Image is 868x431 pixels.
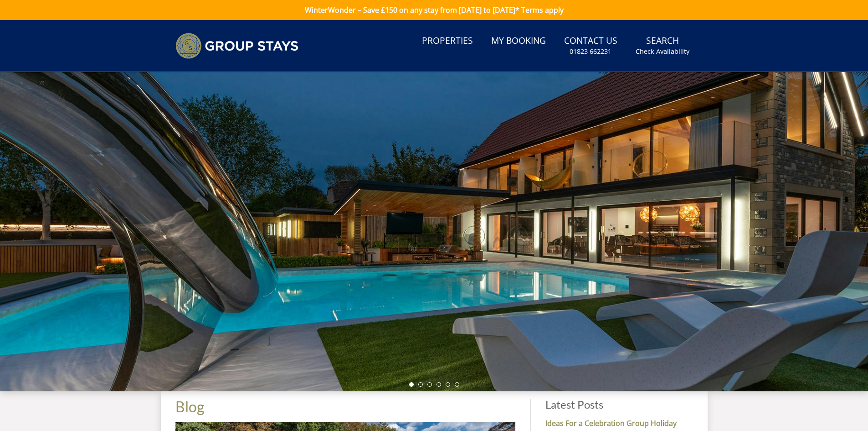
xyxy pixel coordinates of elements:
a: Properties [418,31,477,52]
small: 01823 662231 [570,47,611,56]
a: Contact Us01823 662231 [560,31,621,61]
strong: Ideas For a Celebration Group Holiday [545,418,693,429]
a: Latest Posts [545,398,603,411]
a: SearchCheck Availability [632,31,693,61]
a: My Booking [488,31,550,52]
small: Check Availability [636,47,689,56]
img: Group Stays [175,33,298,59]
a: Blog [175,398,204,415]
